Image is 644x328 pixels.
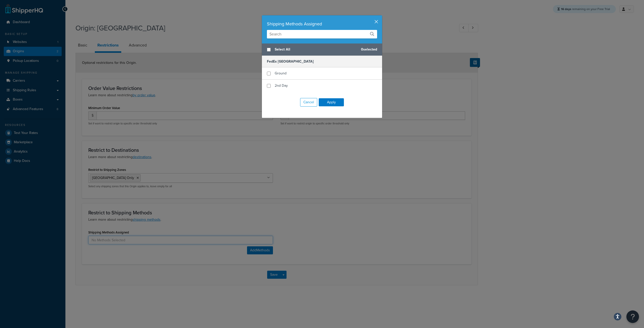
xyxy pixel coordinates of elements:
[275,83,288,88] span: 2nd Day
[300,98,317,107] button: Cancel
[275,46,357,53] span: Select All
[262,56,382,67] h5: FedEx [GEOGRAPHIC_DATA]
[267,20,377,27] div: Shipping Methods Assigned
[262,43,382,56] div: 0 selected
[267,30,377,38] input: Search
[319,98,344,106] button: Apply
[275,71,287,76] span: Ground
